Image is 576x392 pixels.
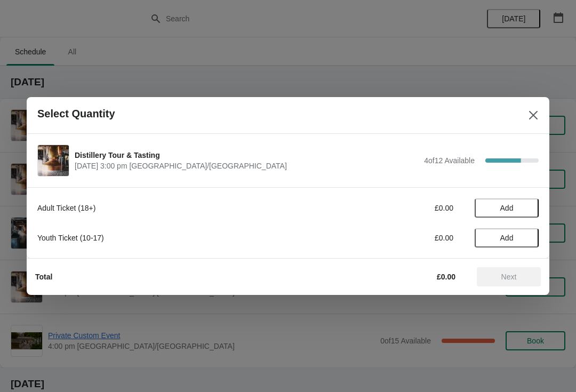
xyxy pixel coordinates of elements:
[475,228,539,247] button: Add
[500,234,514,242] span: Add
[424,156,475,165] span: 4 of 12 Available
[355,233,453,243] div: £0.00
[37,233,333,243] div: Youth Ticket (10-17)
[75,161,419,171] span: [DATE] 3:00 pm [GEOGRAPHIC_DATA]/[GEOGRAPHIC_DATA]
[524,106,543,125] button: Close
[475,198,539,218] button: Add
[500,204,514,212] span: Add
[355,203,453,213] div: £0.00
[38,145,69,176] img: Distillery Tour & Tasting | | October 4 | 3:00 pm Europe/London
[437,273,455,281] strong: £0.00
[37,203,333,213] div: Adult Ticket (18+)
[35,273,52,281] strong: Total
[75,150,419,161] span: Distillery Tour & Tasting
[37,108,115,120] h2: Select Quantity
